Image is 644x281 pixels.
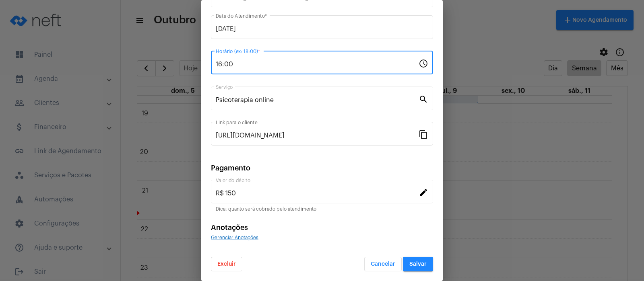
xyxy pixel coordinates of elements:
[211,257,242,271] button: Excluir
[216,207,316,212] mat-hint: Dica: quanto será cobrado pelo atendimento
[216,190,419,197] input: Valor
[419,187,428,197] mat-icon: edit
[419,94,428,104] mat-icon: search
[211,235,258,240] span: Gerenciar Anotações
[216,96,419,104] input: Pesquisar serviço
[364,257,402,271] button: Cancelar
[211,164,250,172] span: Pagamento
[216,61,419,68] input: Horário
[211,224,248,231] span: Anotações
[403,257,433,271] button: Salvar
[409,261,427,267] span: Salvar
[371,261,395,267] span: Cancelar
[217,261,236,267] span: Excluir
[419,58,428,68] mat-icon: schedule
[419,129,428,139] mat-icon: content_copy
[216,132,419,139] input: Link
